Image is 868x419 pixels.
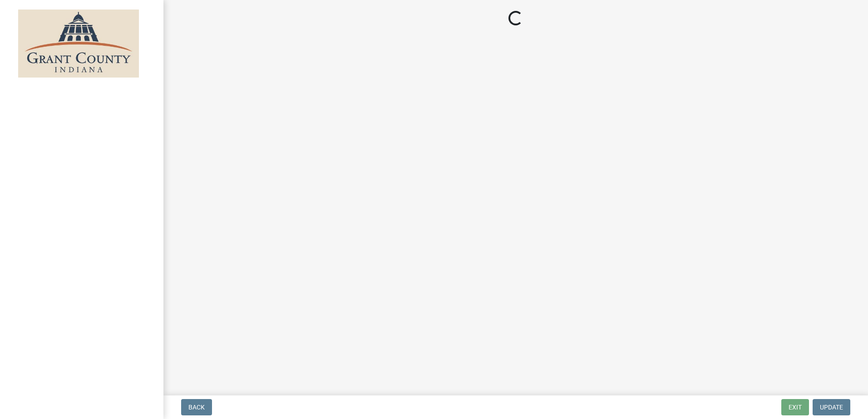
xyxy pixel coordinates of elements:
button: Update [813,399,850,415]
button: Back [181,399,212,415]
span: Back [188,404,205,411]
button: Exit [781,399,809,415]
img: Grant County, Indiana [18,10,139,78]
span: Update [820,404,843,411]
